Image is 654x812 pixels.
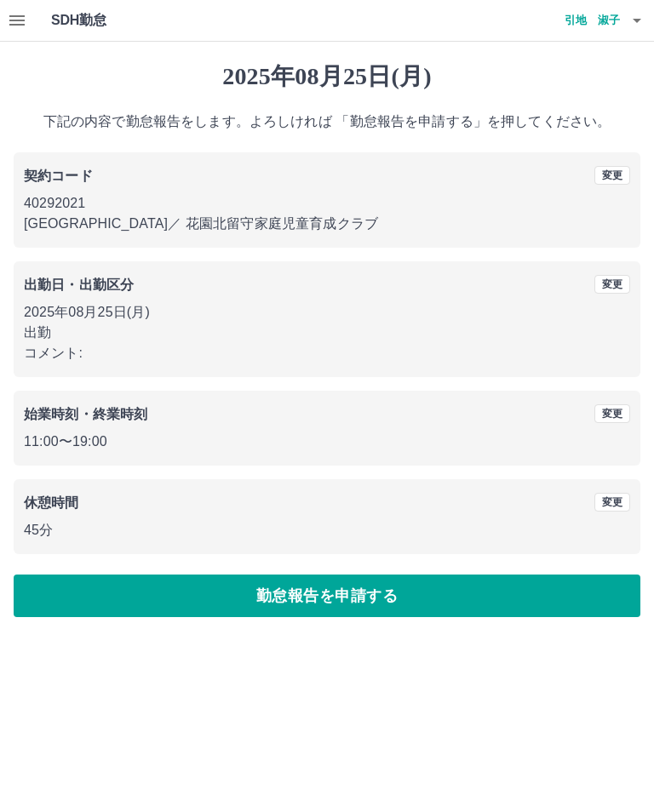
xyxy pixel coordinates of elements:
p: 出勤 [24,323,630,343]
button: 変更 [594,493,630,512]
p: 40292021 [24,193,630,214]
button: 変更 [594,275,630,294]
button: 勤怠報告を申請する [14,575,640,617]
b: 出勤日・出勤区分 [24,277,134,292]
p: コメント: [24,343,630,363]
b: 契約コード [24,169,93,183]
button: 変更 [594,166,630,185]
p: 11:00 〜 19:00 [24,432,630,452]
button: 変更 [594,404,630,423]
p: 2025年08月25日(月) [24,302,630,323]
p: 45分 [24,520,630,540]
p: [GEOGRAPHIC_DATA] ／ 花園北留守家庭児童育成クラブ [24,214,630,234]
h1: 2025年08月25日(月) [14,62,640,91]
b: 始業時刻・終業時刻 [24,407,147,421]
p: 下記の内容で勤怠報告をします。よろしければ 「勤怠報告を申請する」を押してください。 [14,112,640,132]
b: 休憩時間 [24,495,79,510]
